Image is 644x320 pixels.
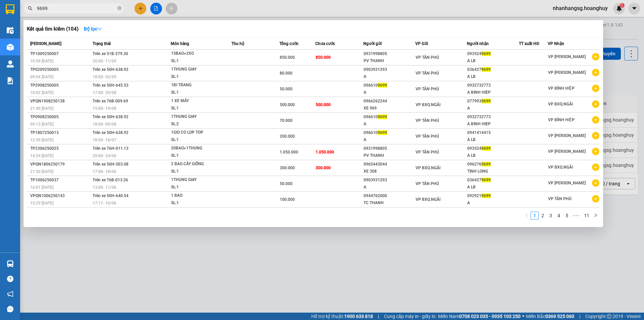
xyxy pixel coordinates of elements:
[416,150,439,154] span: VP TÂN PHÚ
[555,212,563,220] li: 4
[548,133,586,138] span: VP [PERSON_NAME]
[93,193,128,198] span: Trên xe 50H-640.54
[592,179,599,187] span: plus-circle
[467,136,519,143] div: A LB
[171,89,221,96] div: SL: 1
[592,195,599,202] span: plus-circle
[171,161,221,168] div: 2 BAO CÂY GIỐNG
[280,102,295,107] span: 500.000
[592,85,599,92] span: plus-circle
[93,99,128,103] span: Trên xe 76B-009.69
[93,178,128,182] span: Trên xe 76B-013.26
[364,192,415,199] div: 0944762000
[30,82,91,89] div: TP2908250005
[20,46,66,55] b: VP TÂN PHÚ
[364,145,415,152] div: 0931998805
[6,4,14,14] img: logo-vxr
[364,50,415,57] div: 0931998805
[364,73,415,80] div: A
[548,181,586,185] span: VP [PERSON_NAME]
[171,192,221,199] div: 1 BAO
[467,113,519,121] div: 0932732773
[531,212,538,219] a: 1
[481,67,491,72] span: 9699
[531,212,539,220] li: 1
[171,73,221,81] div: SL: 1
[27,26,78,33] h3: Kết quả tìm kiếm ( 104 )
[481,99,491,103] span: 9699
[364,82,415,89] div: 096610
[30,201,53,205] span: 15:29 [DATE]
[467,129,519,136] div: 0941414415
[416,166,440,170] span: VP BXQ.NGÃI
[416,102,440,107] span: VP BXQ.NGÃI
[563,212,571,219] a: 5
[93,138,116,142] span: 18:00 - 18/07
[592,212,600,220] button: right
[171,113,221,121] div: 1THUNG GIAY
[416,71,439,76] span: VP TÂN PHÚ
[171,184,221,191] div: SL: 1
[378,115,387,119] span: 9699
[364,105,415,112] div: XE 969
[315,41,335,46] span: Chưa cước
[86,44,113,50] span: :
[30,75,53,79] span: 09:04 [DATE]
[280,166,295,170] span: 300.000
[30,98,91,105] div: VPQN1908250138
[467,82,519,89] div: 0932732773
[316,102,331,107] span: 500.000
[548,86,575,91] span: VP BÌNH HIỆP
[7,291,13,297] span: notification
[67,2,113,15] li: VP Nhận:
[364,98,415,105] div: 0966262244
[117,6,121,10] span: close-circle
[93,146,128,151] span: Trên xe 76H-011.13
[30,177,91,184] div: TP1006250037
[364,184,415,191] div: A
[582,212,592,220] li: 11
[481,162,491,167] span: 9699
[171,145,221,152] div: 20BAO+1THUNG
[563,212,571,220] li: 5
[592,53,599,60] span: plus-circle
[547,212,554,219] a: 3
[571,212,582,220] span: •••
[364,57,415,64] div: PV THANH
[231,41,244,46] span: Thu hộ
[89,3,164,13] b: VP [PERSON_NAME]
[93,41,111,46] span: Trạng thái
[280,150,298,154] span: 1.050.000
[467,177,519,184] div: 036427
[481,146,491,151] span: 9699
[171,121,221,128] div: SL: 2
[171,66,221,73] div: 1THUNG GIAY
[171,105,221,112] div: SL: 1
[364,113,415,121] div: 096610
[467,57,519,64] div: A LB
[93,162,128,167] span: Trên xe 50H-503.08
[467,199,519,207] div: A
[171,168,221,175] div: SL: 1
[30,138,53,142] span: 12:39 [DATE]
[548,54,586,59] span: VP [PERSON_NAME]
[280,181,292,186] span: 50.000
[364,66,415,73] div: 0903931293
[7,306,13,312] span: message
[67,27,113,40] li: SL:
[548,41,564,46] span: VP Nhận
[547,212,555,220] li: 3
[592,148,599,155] span: plus-circle
[171,50,221,57] div: 15BAO+2XO
[548,102,573,106] span: VP BXQ.NGÃI
[467,168,519,175] div: TỊNH LONG
[592,69,599,76] span: plus-circle
[539,212,546,219] a: 2
[415,41,428,46] span: VP Gửi
[592,132,599,139] span: plus-circle
[7,60,14,67] img: warehouse-icon
[171,199,221,207] div: SL: 1
[171,82,221,89] div: 1BI TRANG
[592,164,599,171] span: plus-circle
[363,41,382,46] span: Người gửi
